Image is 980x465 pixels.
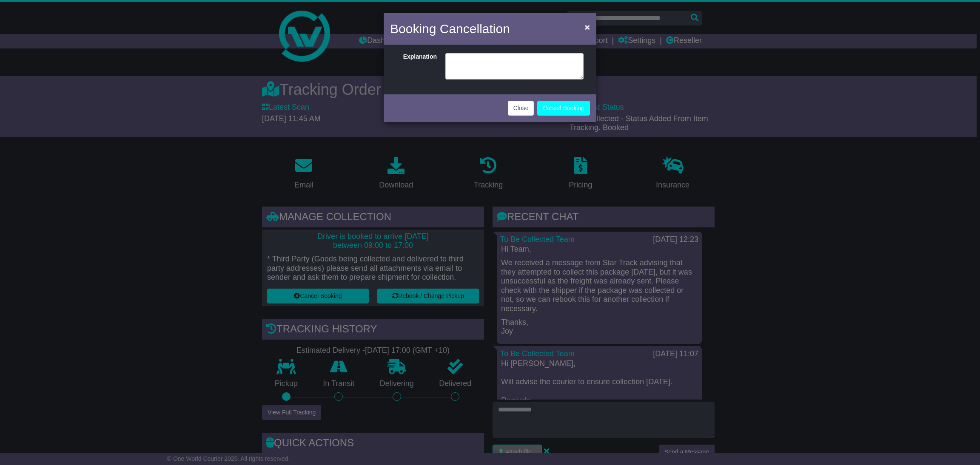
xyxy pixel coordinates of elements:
button: Close [508,101,534,116]
span: × [585,22,590,32]
button: Close [581,18,594,36]
h4: Booking Cancellation [390,19,510,38]
button: Cancel Booking [537,101,590,116]
label: Explanation [392,53,441,77]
